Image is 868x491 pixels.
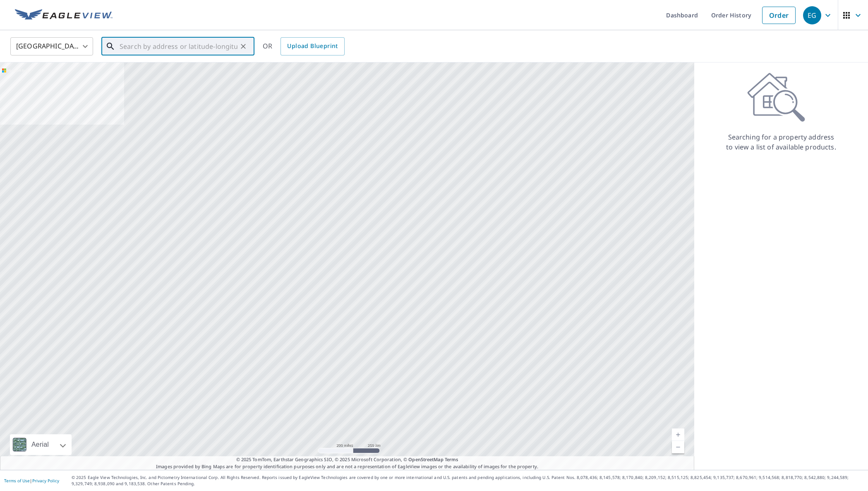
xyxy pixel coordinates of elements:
[29,434,51,455] div: Aerial
[10,434,72,455] div: Aerial
[10,35,93,58] div: [GEOGRAPHIC_DATA]
[120,35,237,58] input: Search by address or latitude-longitude
[72,474,864,487] p: © 2025 Eagle View Technologies, Inc. and Pictometry International Corp. All Rights Reserved. Repo...
[445,456,458,462] a: Terms
[762,7,796,24] a: Order
[237,41,249,52] button: Clear
[15,9,113,22] img: EV Logo
[263,37,345,55] div: OR
[672,441,684,453] a: Current Level 5, Zoom Out
[408,456,443,462] a: OpenStreetMap
[672,428,684,441] a: Current Level 5, Zoom In
[803,6,821,24] div: EG
[287,41,338,51] span: Upload Blueprint
[32,478,59,484] a: Privacy Policy
[236,456,458,463] span: © 2025 TomTom, Earthstar Geographics SIO, © 2025 Microsoft Corporation, ©
[4,478,59,483] p: |
[4,478,30,484] a: Terms of Use
[281,37,344,55] a: Upload Blueprint
[726,132,837,152] p: Searching for a property address to view a list of available products.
